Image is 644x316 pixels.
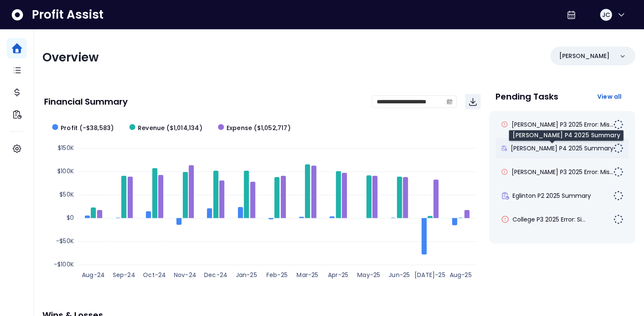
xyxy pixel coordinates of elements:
[297,271,319,279] text: Mar-25
[613,143,624,153] img: Not yet Started
[613,167,624,177] img: Not yet Started
[44,97,128,106] p: Financial Summary
[58,144,74,152] text: $150K
[174,271,196,279] text: Nov-24
[447,99,453,105] svg: calendar
[61,124,114,133] span: Profit (-$38,583)
[513,191,591,200] span: Eglinton P2 2025 Summary
[113,271,135,279] text: Sep-24
[56,237,74,245] text: -$50K
[597,92,622,101] span: View all
[42,49,99,66] span: Overview
[236,271,257,279] text: Jan-25
[465,94,481,109] button: Download
[328,271,348,279] text: Apr-25
[32,7,104,22] span: Profit Assist
[227,124,291,133] span: Expense ($1,052,717)
[138,124,202,133] span: Revenue ($1,014,134)
[613,214,624,225] img: Not yet Started
[266,271,288,279] text: Feb-25
[357,271,380,279] text: May-25
[204,271,227,279] text: Dec-24
[82,271,105,279] text: Aug-24
[496,92,559,101] p: Pending Tasks
[613,119,624,130] img: Not yet Started
[591,89,629,104] button: View all
[450,271,472,279] text: Aug-25
[511,144,613,152] span: [PERSON_NAME] P4 2025 Summary
[59,190,74,199] text: $50K
[512,120,613,129] span: [PERSON_NAME] P3 2025 Error: Mis...
[414,271,445,279] text: [DATE]-25
[512,168,613,176] span: [PERSON_NAME] P3 2025 Error: Mis...
[389,271,410,279] text: Jun-25
[602,11,610,19] span: JC
[613,191,624,201] img: Not yet Started
[143,271,166,279] text: Oct-24
[54,260,74,269] text: -$100K
[513,215,586,224] span: College P3 2025 Error: Si...
[57,167,74,175] text: $100K
[559,52,610,61] p: [PERSON_NAME]
[67,213,74,222] text: $0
